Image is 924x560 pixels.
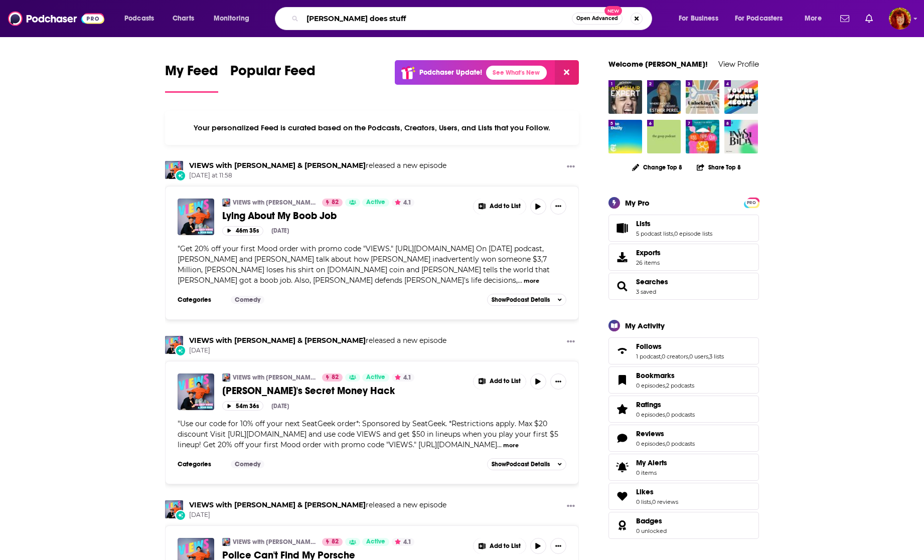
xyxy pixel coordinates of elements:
span: 82 [332,372,339,383]
button: Show More Button [563,336,579,348]
span: 0 items [636,469,667,476]
button: more [524,277,539,285]
span: Bookmarks [608,366,759,394]
a: 1 podcast [636,353,661,360]
img: Invisibilia [724,120,758,153]
a: 0 lists [636,498,651,505]
a: Reviews [636,429,695,438]
img: Lying About My Boob Job [178,199,214,235]
span: Monitoring [214,12,249,26]
a: Show notifications dropdown [861,10,877,27]
span: PRO [745,199,757,207]
img: User Profile [889,8,911,30]
a: Comedy [231,460,264,468]
span: Badges [636,516,662,525]
span: Charts [173,12,194,26]
button: open menu [117,11,167,27]
a: VIEWS with David Dobrik & Jason Nash [222,538,230,546]
button: open menu [207,11,262,27]
span: " [178,244,550,285]
a: 0 users [689,353,708,360]
button: Change Top 8 [626,161,688,173]
span: Lists [608,215,759,242]
a: 0 episodes [636,411,665,418]
span: Likes [608,483,759,510]
span: Reviews [608,425,759,452]
span: Show Podcast Details [492,296,550,303]
a: Lists [612,221,632,235]
a: Welcome [PERSON_NAME]! [608,59,708,69]
h3: Categories [178,460,223,468]
span: " [178,419,558,449]
span: Likes [636,487,654,496]
a: VIEWS with [PERSON_NAME] & [PERSON_NAME] [233,538,316,546]
span: Show Podcast Details [492,461,550,468]
button: Show More Button [474,199,526,215]
a: VIEWS with David Dobrik & Jason Nash [165,500,183,518]
a: VIEWS with David Dobrik & Jason Nash [189,336,366,345]
span: , [661,353,662,360]
span: 82 [332,537,339,547]
img: Unlocking Us with Brené Brown [686,80,719,114]
span: My Alerts [612,460,632,474]
span: Exports [612,250,632,264]
a: Searches [612,279,632,293]
button: Show More Button [550,374,566,390]
a: 0 episodes [636,440,665,447]
a: Searches [636,277,668,286]
span: Follows [608,337,759,364]
span: , [665,411,666,418]
div: New Episode [175,170,186,181]
span: My Alerts [636,458,667,467]
a: You're Wrong About [724,80,758,114]
a: Likes [636,487,678,496]
a: Active [362,199,389,207]
div: Search podcasts, credits, & more... [284,7,662,30]
span: Add to List [490,542,521,550]
a: 3 saved [636,288,656,295]
a: Likes [612,489,632,503]
a: 0 podcasts [666,440,695,447]
button: Show More Button [550,199,566,215]
a: Comedy [231,296,264,304]
a: Active [362,538,389,546]
div: Your personalized Feed is curated based on the Podcasts, Creators, Users, and Lists that you Follow. [165,111,579,145]
img: David's Secret Money Hack [178,374,214,410]
button: Show More Button [474,538,526,554]
img: Armchair Expert with Dax Shepard [608,80,642,114]
a: Reviews [612,431,632,445]
span: [DATE] at 11:58 [189,171,446,180]
button: 54m 36s [222,401,263,411]
a: 0 reviews [652,498,678,505]
a: Exports [608,244,759,271]
div: New Episode [175,510,186,521]
button: 4.1 [392,538,414,546]
a: Bookmarks [636,371,694,380]
button: Share Top 8 [696,157,741,177]
a: VIEWS with David Dobrik & Jason Nash [222,199,230,207]
button: 4.1 [392,374,414,382]
button: ShowPodcast Details [487,294,566,306]
img: Podchaser - Follow, Share and Rate Podcasts [8,9,104,28]
span: Podcasts [124,12,154,26]
a: 0 podcasts [666,411,695,418]
span: Ratings [608,396,759,423]
a: VIEWS with David Dobrik & Jason Nash [165,161,183,179]
input: Search podcasts, credits, & more... [302,11,572,27]
span: [DATE] [189,346,446,355]
a: Lists [636,219,712,228]
span: Logged in as rpalermo [889,8,911,30]
a: 2 podcasts [666,382,694,389]
button: 46m 35s [222,226,263,236]
a: VIEWS with David Dobrik & Jason Nash [189,161,366,170]
a: Rebel Eaters Club [686,120,719,153]
span: Lying About My Boob Job [222,210,337,222]
span: , [651,498,652,505]
a: Lying About My Boob Job [222,210,466,222]
span: For Business [679,12,718,26]
span: Badges [608,512,759,539]
a: Show notifications dropdown [836,10,853,27]
a: Where Should We Begin? with Esther Perel [647,80,681,114]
